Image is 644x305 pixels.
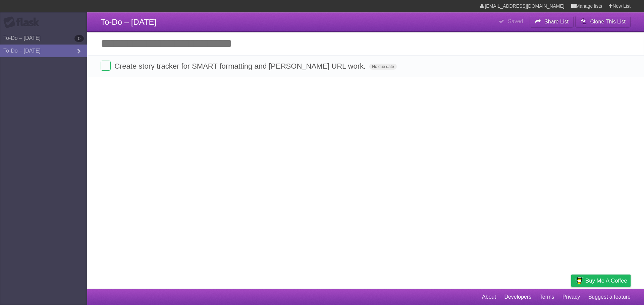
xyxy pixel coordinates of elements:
button: Clone This List [575,16,631,28]
label: Done [101,61,111,71]
a: Developers [504,291,531,303]
b: 0 [74,35,84,42]
b: Share List [544,19,569,24]
img: Buy me a coffee [575,275,584,286]
a: Suggest a feature [588,291,631,303]
span: To-Do – [DATE] [101,17,156,26]
span: Create story tracker for SMART formatting and [PERSON_NAME] URL work. [114,62,367,70]
a: Terms [540,291,554,303]
span: No due date [369,64,396,70]
a: Buy me a coffee [571,275,631,287]
button: Share List [530,16,574,28]
b: Saved [508,18,523,24]
div: Flask [3,16,44,28]
span: Buy me a coffee [585,275,627,287]
a: Privacy [562,291,580,303]
a: About [482,291,496,303]
b: Clone This List [590,19,626,24]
